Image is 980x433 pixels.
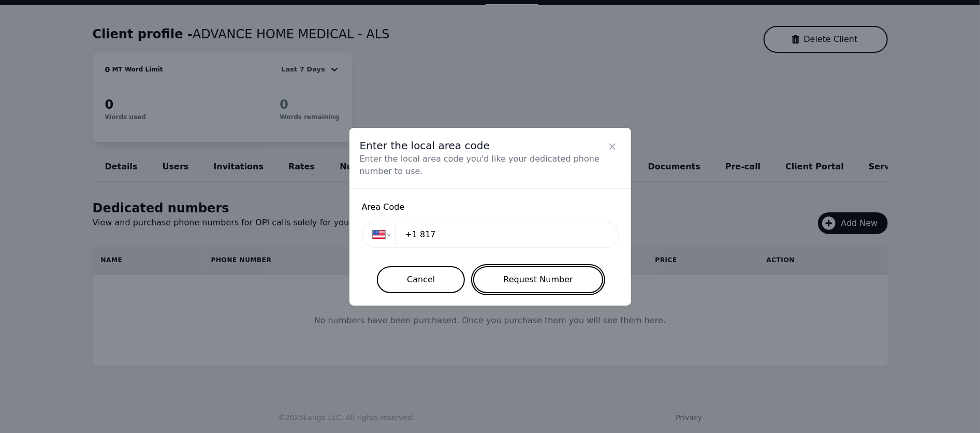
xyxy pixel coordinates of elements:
span: Area Code [362,201,619,213]
button: Close [604,138,621,155]
input: Enter Phone Number [399,224,607,245]
button: Cancel [377,266,465,293]
button: Request Number [473,266,603,293]
span: Enter the local area code you'd like your dedicated phone number to use. [360,153,604,178]
span: Enter the local area code [360,138,604,153]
